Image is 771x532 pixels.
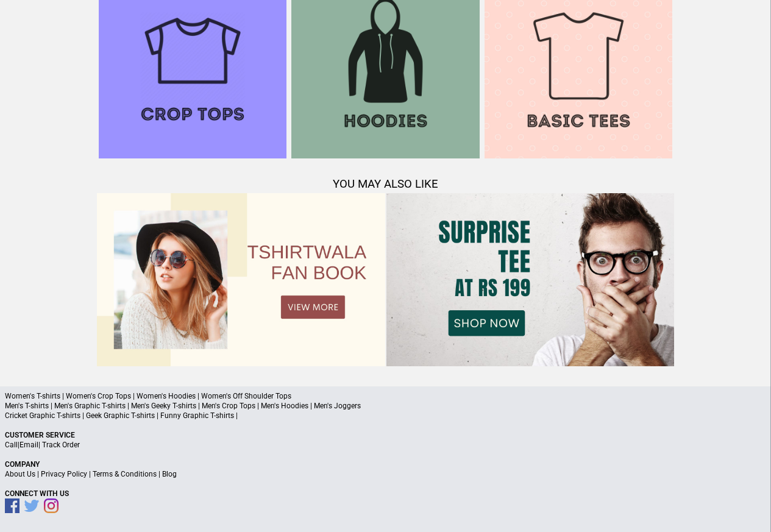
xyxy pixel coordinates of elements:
[93,470,157,478] a: Terms & Conditions
[5,469,766,479] p: | | |
[5,401,766,411] p: Men's T-shirts | Men's Graphic T-shirts | Men's Geeky T-shirts | Men's Crop Tops | Men's Hoodies ...
[5,440,766,450] p: | |
[5,441,18,449] a: Call
[5,470,35,478] a: About Us
[162,470,177,478] a: Blog
[5,459,766,469] p: Company
[5,430,766,440] p: Customer Service
[5,411,766,420] p: Cricket Graphic T-shirts | Geek Graphic T-shirts | Funny Graphic T-shirts |
[5,391,766,401] p: Women's T-shirts | Women's Crop Tops | Women's Hoodies | Women's Off Shoulder Tops
[42,441,80,449] a: Track Order
[20,441,38,449] a: Email
[41,470,87,478] a: Privacy Policy
[333,177,438,191] span: YOU MAY ALSO LIKE
[5,489,766,498] p: Connect With Us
